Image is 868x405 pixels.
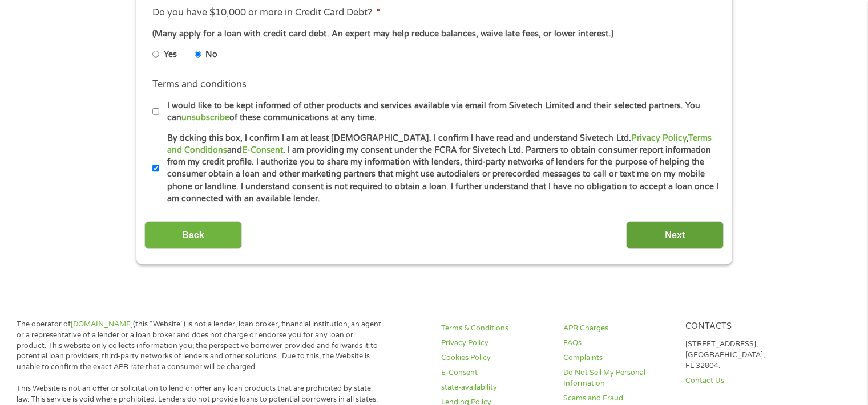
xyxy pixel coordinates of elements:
label: By ticking this box, I confirm I am at least [DEMOGRAPHIC_DATA]. I confirm I have read and unders... [159,132,719,205]
a: Scams and Fraud [563,393,672,404]
a: [DOMAIN_NAME] [71,320,133,329]
a: Terms & Conditions [441,323,550,334]
div: (Many apply for a loan with credit card debt. An expert may help reduce balances, waive late fees... [152,28,715,40]
a: E-Consent [242,145,283,155]
a: Do Not Sell My Personal Information [563,367,672,389]
label: I would like to be kept informed of other products and services available via email from Sivetech... [159,100,719,124]
a: unsubscribe [181,113,229,122]
input: Next [626,221,724,249]
p: The operator of (this “Website”) is not a lender, loan broker, financial institution, an agent or... [17,319,383,373]
a: APR Charges [563,323,672,334]
label: Yes [164,48,177,61]
p: [STREET_ADDRESS], [GEOGRAPHIC_DATA], FL 32804. [685,339,793,371]
a: E-Consent [441,367,550,378]
a: Privacy Policy [441,338,550,349]
label: Do you have $10,000 or more in Credit Card Debt? [152,7,380,19]
a: FAQs [563,338,672,349]
a: Cookies Policy [441,353,550,363]
a: Complaints [563,353,672,363]
a: Terms and Conditions [167,133,711,155]
label: No [205,48,217,61]
a: Privacy Policy [631,133,686,143]
a: Contact Us [685,375,793,386]
input: Back [144,221,242,249]
a: state-availability [441,382,550,393]
label: Terms and conditions [152,79,247,91]
h4: Contacts [685,321,793,332]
